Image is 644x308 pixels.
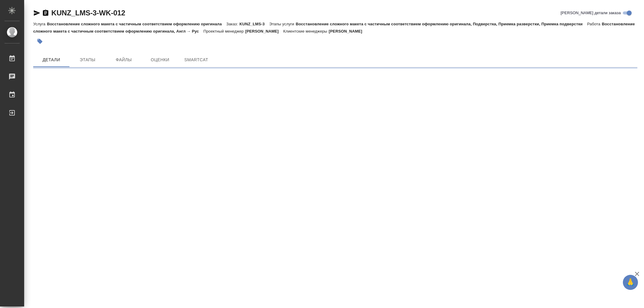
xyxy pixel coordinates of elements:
[623,275,638,290] button: 🙏
[73,56,102,64] span: Этапы
[245,29,283,33] p: [PERSON_NAME]
[182,56,211,64] span: SmartCat
[561,10,621,16] span: [PERSON_NAME] детали заказа
[47,22,226,26] p: Восстановление сложного макета с частичным соответствием оформлению оригинала
[283,29,329,33] p: Клиентские менеджеры
[203,29,245,33] p: Проектный менеджер
[239,22,269,26] p: KUNZ_LMS-3
[33,22,47,26] p: Услуга
[329,29,367,33] p: [PERSON_NAME]
[37,56,66,64] span: Детали
[33,9,40,17] button: Скопировать ссылку для ЯМессенджера
[587,22,602,26] p: Работа
[51,9,125,17] a: KUNZ_LMS-3-WK-012
[33,35,46,48] button: Добавить тэг
[226,22,239,26] p: Заказ:
[109,56,138,64] span: Файлы
[42,9,49,17] button: Скопировать ссылку
[625,276,636,289] span: 🙏
[296,22,587,26] p: Восстановление сложного макета с частичным соответствием оформлению оригинала, Подверстка, Приемк...
[269,22,296,26] p: Этапы услуги
[146,56,175,64] span: Оценки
